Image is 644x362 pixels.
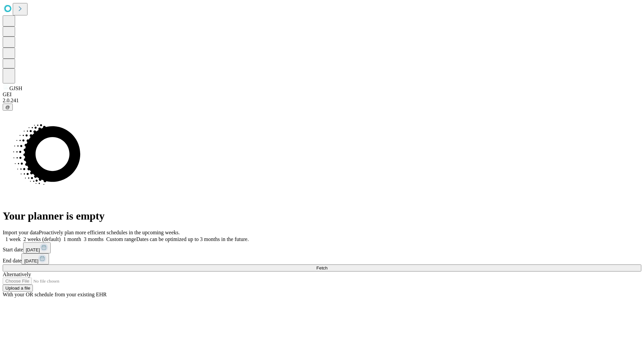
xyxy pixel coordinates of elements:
button: [DATE] [23,242,51,253]
div: End date [3,253,641,264]
button: [DATE] [21,253,49,264]
span: Import your data [3,230,39,235]
span: Proactively plan more efficient schedules in the upcoming weeks. [39,230,180,235]
span: Custom range [106,236,136,242]
span: @ [5,105,10,110]
span: [DATE] [24,258,38,263]
button: Fetch [3,264,641,271]
span: [DATE] [26,247,40,252]
span: Fetch [316,265,327,270]
span: Dates can be optimized up to 3 months in the future. [136,236,249,242]
div: GEI [3,92,641,98]
span: 1 month [63,236,81,242]
span: 1 week [5,236,21,242]
h1: Your planner is empty [3,210,641,222]
div: 2.0.241 [3,98,641,104]
span: With your OR schedule from your existing EHR [3,292,107,297]
button: Upload a file [3,285,33,292]
button: @ [3,104,13,111]
div: Start date [3,242,641,253]
span: 2 weeks (default) [23,236,61,242]
span: GJSH [9,85,22,91]
span: 3 months [84,236,104,242]
span: Alternatively [3,271,31,277]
